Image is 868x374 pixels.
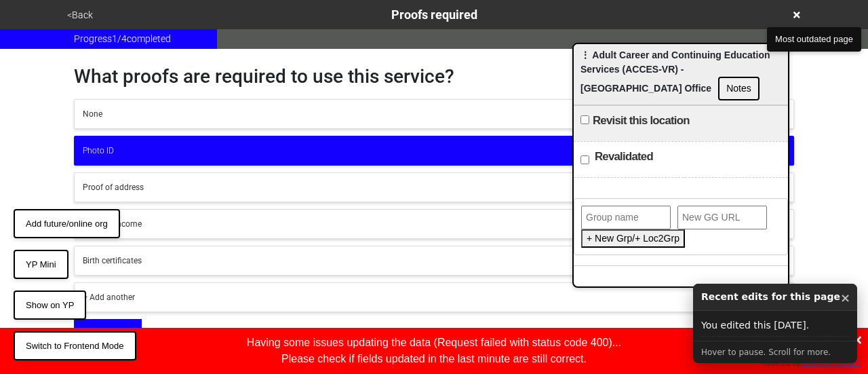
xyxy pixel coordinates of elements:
[14,209,120,239] button: Add future/online org
[767,27,861,52] button: Most outdated page
[83,145,785,157] div: Photo ID
[63,7,97,23] button: <Back
[581,206,671,229] input: Group name
[74,282,794,312] button: + Add another
[74,99,794,129] button: None
[800,359,860,367] a: [DOMAIN_NAME]
[14,331,136,361] button: Switch to Frontend Mode
[74,32,171,46] span: Progress 1 / 4 completed
[74,136,794,166] button: Photo ID
[718,77,759,100] button: Notes
[83,218,785,230] div: Proof of income
[580,50,770,94] span: ⋮ Adult Career and Continuing Education Services (ACCES-VR) - [GEOGRAPHIC_DATA] Office
[74,172,794,202] button: Proof of address
[74,65,794,88] h1: What proofs are required to use this service?
[74,209,794,239] button: Proof of income
[693,341,857,363] div: Hover to pause. Scroll for more.
[83,181,785,193] div: Proof of address
[701,315,849,337] div: You edited this [DATE].
[581,229,685,248] button: + New Grp/+ Loc2Grp
[83,291,785,303] div: + Add another
[83,255,785,267] div: Birth certificates
[595,149,653,165] label: Revalidated
[677,206,767,229] input: New GG URL
[83,108,785,120] div: None
[693,284,857,311] div: Recent edits for this page
[391,7,477,22] span: Proofs required
[74,319,142,350] button: OK
[14,291,86,320] button: Show on YP
[593,113,690,129] label: Revisit this location
[840,289,850,307] button: ×
[14,250,68,280] button: YP Mini
[74,246,794,276] button: Birth certificates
